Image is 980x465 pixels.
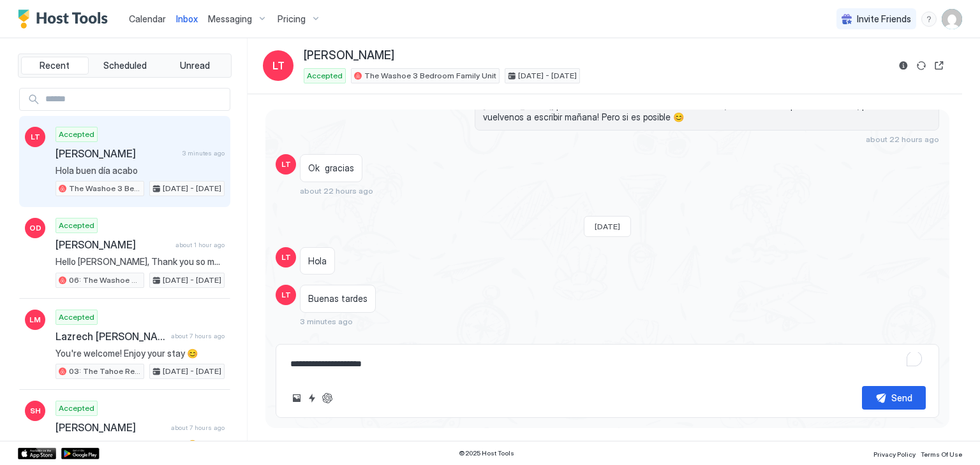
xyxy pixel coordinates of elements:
span: The Washoe 3 Bedroom Family Unit [364,70,496,82]
span: Scheduled [103,60,147,71]
div: tab-group [18,54,232,78]
span: SH [30,405,41,417]
span: Ok gracias [308,162,354,174]
input: Input Field [40,89,230,110]
div: menu [921,11,937,27]
span: Calendar [129,13,166,24]
span: You're welcome! Enjoy your stay 😊 [56,439,225,450]
span: Recent [40,60,70,71]
span: about 22 hours ago [866,134,939,144]
a: Inbox [176,12,198,25]
span: 3 minutes ago [182,149,225,157]
span: Accepted [307,70,343,82]
span: LT [281,252,291,263]
button: Scheduled [91,57,159,75]
span: Invite Friends [857,13,911,25]
span: Hello [PERSON_NAME], Thank you so much for your booking! We'll send the check-in instructions [DA... [56,256,225,268]
div: User profile [942,9,962,29]
a: Google Play Store [61,448,100,459]
span: © 2025 Host Tools [459,449,514,457]
span: Messaging [208,13,252,25]
button: Unread [161,57,228,75]
span: Accepted [59,403,94,414]
span: Pricing [278,13,306,25]
span: [DATE] - [DATE] [163,366,221,377]
span: 3 minutes ago [300,317,353,326]
span: 03: The Tahoe Retro Double Bed Studio [69,366,141,377]
span: Hola buen día acabo [56,165,225,176]
span: about 22 hours ago [300,186,373,196]
span: Lazrech [PERSON_NAME] [56,330,166,343]
span: Accepted [59,311,94,323]
span: The Washoe 3 Bedroom Family Unit [69,183,141,194]
span: Accepted [59,220,94,231]
span: LT [31,131,40,143]
span: [DATE] - [DATE] [518,70,577,82]
a: Host Tools Logo [18,10,114,29]
span: [DATE] - [DATE] [163,275,221,286]
textarea: To enrich screen reader interactions, please activate Accessibility in Grammarly extension settings [289,352,926,376]
button: Quick reply [304,390,320,406]
span: Inbox [176,13,198,24]
span: [DATE] - [DATE] [163,183,221,194]
span: about 7 hours ago [171,332,225,340]
span: about 1 hour ago [175,241,225,249]
button: Send [862,386,926,410]
span: [PERSON_NAME] [56,421,166,434]
a: App Store [18,448,56,459]
a: Privacy Policy [873,447,916,460]
span: Unread [180,60,210,71]
span: LT [281,159,291,170]
a: Calendar [129,12,166,25]
span: Privacy Policy [873,450,916,458]
span: [DATE] [595,222,620,231]
span: Accepted [59,129,94,140]
span: [PERSON_NAME], podemos hacer late check-out a las 4PM, solo nada más para confirmarte, por favor ... [483,100,931,122]
span: LT [272,58,285,73]
button: Sync reservation [914,58,929,73]
span: LT [281,289,291,301]
button: ChatGPT Auto Reply [320,390,335,406]
span: Buenas tardes [308,293,367,304]
button: Upload image [289,390,304,406]
div: Send [891,391,912,404]
span: Terms Of Use [921,450,962,458]
span: You're welcome! Enjoy your stay 😊 [56,348,225,359]
span: 06: The Washoe Sierra Studio [69,275,141,286]
button: Open reservation [932,58,947,73]
span: [PERSON_NAME] [304,48,394,63]
a: Terms Of Use [921,447,962,460]
button: Recent [21,57,89,75]
span: OD [29,222,41,234]
span: [PERSON_NAME] [56,147,177,160]
span: LM [29,314,41,325]
span: [PERSON_NAME] [56,238,170,251]
button: Reservation information [896,58,911,73]
span: Hola [308,255,327,267]
span: about 7 hours ago [171,424,225,432]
